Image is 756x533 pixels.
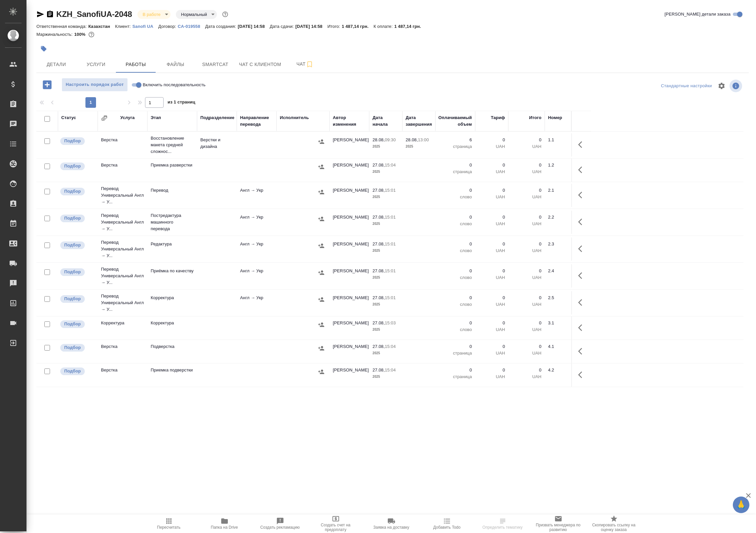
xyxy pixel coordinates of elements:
[590,523,638,532] span: Скопировать ссылку на оценку заказа
[64,344,81,351] p: Подбор
[176,10,217,19] div: В работе
[60,295,94,303] div: Можно подбирать исполнителей
[316,241,326,251] button: Назначить
[151,268,194,274] p: Приёмка по качеству
[548,295,568,301] div: 2.5
[479,350,505,357] p: UAH
[548,268,568,274] div: 2.4
[512,326,541,333] p: UAH
[316,343,326,353] button: Назначить
[385,215,396,220] p: 15:01
[385,320,396,325] p: 15:03
[211,525,238,530] span: Папка на Drive
[64,321,81,327] p: Подбор
[64,269,81,275] p: Подбор
[64,138,81,144] p: Подбор
[64,163,81,169] p: Подбор
[512,373,541,380] p: UAH
[512,367,541,373] p: 0
[433,525,460,530] span: Добавить Todo
[373,301,399,308] p: 2025
[36,41,51,56] button: Добавить тэг
[98,263,147,289] td: Перевод Универсальный Англ → У...
[491,114,505,121] div: Тариф
[439,326,472,333] p: слово
[151,241,194,247] p: Редактура
[479,137,505,143] p: 0
[574,214,590,230] button: Здесь прячутся важные кнопки
[316,268,326,278] button: Назначить
[373,367,385,372] p: 27.08,
[730,80,743,92] span: Посмотреть информацию
[373,241,385,246] p: 27.08,
[120,114,134,121] div: Услуга
[98,290,147,316] td: Перевод Универсальный Англ → У...
[512,295,541,301] p: 0
[479,367,505,373] p: 0
[64,296,81,302] p: Подбор
[141,514,197,533] button: Пересчитать
[316,187,326,197] button: Назначить
[333,114,366,128] div: Автор изменения
[479,295,505,301] p: 0
[137,10,171,19] div: В работе
[60,137,94,146] div: Можно подбирать исполнителей
[101,115,108,121] button: Сгруппировать
[239,60,281,69] span: Чат с клиентом
[373,247,399,254] p: 2025
[329,316,369,340] td: [PERSON_NAME]
[178,23,205,29] a: CA-019558
[512,143,541,150] p: UAH
[479,326,505,333] p: UAH
[439,194,472,200] p: слово
[329,340,369,363] td: [PERSON_NAME]
[373,163,385,167] p: 27.08,
[548,343,568,350] div: 4.1
[548,320,568,326] div: 3.1
[60,268,94,277] div: Можно подбирать исполнителей
[574,343,590,359] button: Здесь прячутся важные кнопки
[316,295,326,304] button: Назначить
[373,215,385,220] p: 27.08,
[406,114,432,128] div: Дата завершения
[385,163,396,167] p: 15:04
[733,497,749,513] button: 🙏
[373,373,399,380] p: 2025
[512,214,541,221] p: 0
[240,114,273,128] div: Направление перевода
[132,24,158,29] p: Sanofi UA
[512,320,541,326] p: 0
[60,320,94,329] div: Можно подбирать исполнителей
[328,24,342,29] p: Итого:
[479,241,505,247] p: 0
[60,162,94,171] div: Можно подбирать исполнителей
[151,135,194,155] p: Восстановление макета средней сложнос...
[373,221,399,227] p: 2025
[512,137,541,143] p: 0
[479,214,505,221] p: 0
[548,187,568,194] div: 2.1
[419,514,475,533] button: Добавить Todo
[479,247,505,254] p: UAH
[574,241,590,257] button: Здесь прячутся важные кнопки
[439,247,472,254] p: слово
[373,143,399,150] p: 2025
[329,184,369,207] td: [PERSON_NAME]
[60,367,94,376] div: Можно подбирать исполнителей
[132,23,158,29] a: Sanofi UA
[439,143,472,150] p: страница
[548,214,568,221] div: 2.2
[237,184,277,207] td: Англ → Укр
[120,60,152,69] span: Работы
[61,114,76,121] div: Статус
[88,24,115,29] p: Казахстан
[329,264,369,288] td: [PERSON_NAME]
[418,137,429,142] p: 13:00
[316,367,326,377] button: Назначить
[439,268,472,274] p: 0
[406,137,418,142] p: 28.08,
[98,364,147,387] td: Верстка
[238,24,270,29] p: [DATE] 14:58
[385,344,396,349] p: 15:04
[529,114,541,121] div: Итого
